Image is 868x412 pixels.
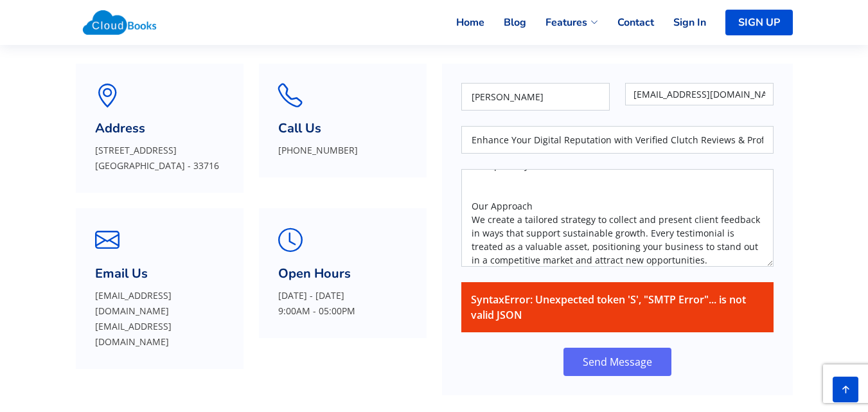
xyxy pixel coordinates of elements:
a: Home [437,8,484,37]
a: Blog [484,8,526,37]
div: SyntaxError: Unexpected token 'S', "SMTP Error"... is not valid JSON [461,282,774,332]
h3: Open Hours [278,266,407,282]
h3: Call Us [278,121,407,136]
input: Your Name [461,83,610,111]
p: [STREET_ADDRESS] [GEOGRAPHIC_DATA] - 33716 [95,143,224,174]
a: Features [526,8,598,37]
p: [PHONE_NUMBER] [278,143,407,158]
a: Contact [598,8,654,37]
input: Your Email [625,83,774,105]
input: Subject [461,126,774,154]
h3: Address [95,121,224,136]
a: SIGN UP [725,10,793,35]
a: Sign In [654,8,706,37]
p: [EMAIL_ADDRESS][DOMAIN_NAME] [EMAIL_ADDRESS][DOMAIN_NAME] [95,288,224,350]
p: [DATE] - [DATE] 9:00AM - 05:00PM [278,288,407,319]
img: Cloudbooks Logo [76,3,164,42]
span: Features [545,15,587,30]
button: Send Message [563,348,671,376]
h3: Email Us [95,266,224,282]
